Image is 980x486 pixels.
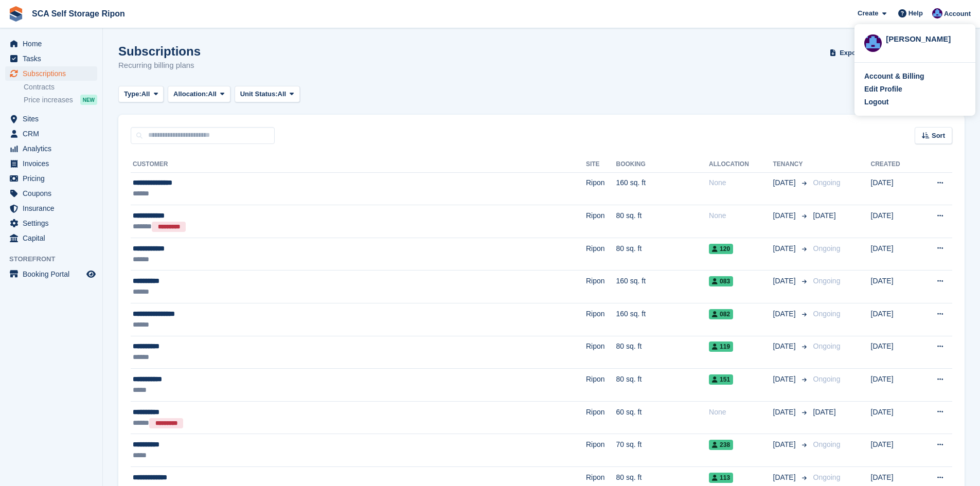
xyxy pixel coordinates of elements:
div: None [709,407,773,418]
span: Analytics [23,141,84,156]
span: Ongoing [813,375,841,383]
span: 238 [709,440,733,450]
span: Tasks [23,51,84,66]
a: Price increases NEW [24,94,97,105]
td: Ripon [586,271,616,303]
a: Edit Profile [864,84,966,95]
td: [DATE] [871,303,918,336]
span: Home [23,37,84,51]
span: Allocation: [173,89,208,99]
div: Account & Billing [864,71,924,82]
td: Ripon [586,205,616,238]
span: All [208,89,217,99]
td: Ripon [586,303,616,336]
td: [DATE] [871,401,918,434]
span: 082 [709,309,733,319]
span: [DATE] [813,211,836,220]
span: Invoices [23,156,84,171]
td: Ripon [586,238,616,271]
td: [DATE] [871,238,918,271]
a: menu [5,66,97,81]
div: [PERSON_NAME] [886,33,966,43]
span: [DATE] [773,243,798,254]
td: Ripon [586,401,616,434]
td: [DATE] [871,434,918,467]
td: 160 sq. ft [616,271,709,303]
td: 160 sq. ft [616,172,709,205]
span: 113 [709,473,733,483]
span: Ongoing [813,277,841,285]
span: Pricing [23,171,84,186]
span: [DATE] [773,341,798,352]
a: menu [5,171,97,186]
td: Ripon [586,172,616,205]
span: Ongoing [813,244,841,253]
button: Unit Status: All [235,86,300,103]
span: Ongoing [813,473,841,481]
td: 80 sq. ft [616,336,709,369]
button: Export [828,44,873,61]
span: 151 [709,374,733,385]
button: Allocation: All [168,86,230,103]
a: Logout [864,97,966,107]
a: menu [5,201,97,215]
a: menu [5,112,97,126]
td: 160 sq. ft [616,303,709,336]
span: [DATE] [773,407,798,418]
a: menu [5,37,97,51]
div: Logout [864,97,888,107]
span: CRM [23,127,84,141]
span: Sort [932,131,945,141]
span: Unit Status: [240,89,278,99]
img: stora-icon-8386f47178a22dfd0bd8f6a31ec36ba5ce8667c1dd55bd0f319d3a0aa187defe.svg [8,6,24,22]
td: Ripon [586,369,616,402]
th: Allocation [709,156,773,173]
span: Type: [124,89,141,99]
a: menu [5,231,97,245]
td: 80 sq. ft [616,369,709,402]
th: Created [871,156,918,173]
td: Ripon [586,336,616,369]
span: Ongoing [813,310,841,318]
span: [DATE] [773,309,798,319]
th: Customer [131,156,586,173]
td: [DATE] [871,369,918,402]
span: Create [858,8,878,19]
th: Tenancy [773,156,809,173]
span: Storefront [9,254,102,264]
a: menu [5,267,97,281]
span: Coupons [23,186,84,201]
a: menu [5,127,97,141]
button: Type: All [118,86,164,103]
div: NEW [80,95,97,105]
span: 119 [709,341,733,352]
a: SCA Self Storage Ripon [28,5,129,22]
h1: Subscriptions [118,44,201,58]
td: [DATE] [871,172,918,205]
span: Capital [23,231,84,245]
p: Recurring billing plans [118,60,201,71]
span: [DATE] [773,472,798,483]
td: [DATE] [871,336,918,369]
span: Settings [23,216,84,230]
th: Site [586,156,616,173]
span: Ongoing [813,342,841,350]
th: Booking [616,156,709,173]
span: [DATE] [773,439,798,450]
td: 80 sq. ft [616,238,709,271]
span: [DATE] [813,408,836,416]
a: menu [5,186,97,201]
td: [DATE] [871,205,918,238]
div: None [709,210,773,221]
img: Sarah Race [864,34,882,52]
img: Sarah Race [932,8,942,19]
span: [DATE] [773,374,798,385]
div: None [709,177,773,188]
a: menu [5,156,97,171]
span: [DATE] [773,276,798,286]
a: menu [5,51,97,66]
span: Insurance [23,201,84,215]
a: Contracts [24,82,97,92]
a: menu [5,216,97,230]
span: Ongoing [813,440,841,448]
